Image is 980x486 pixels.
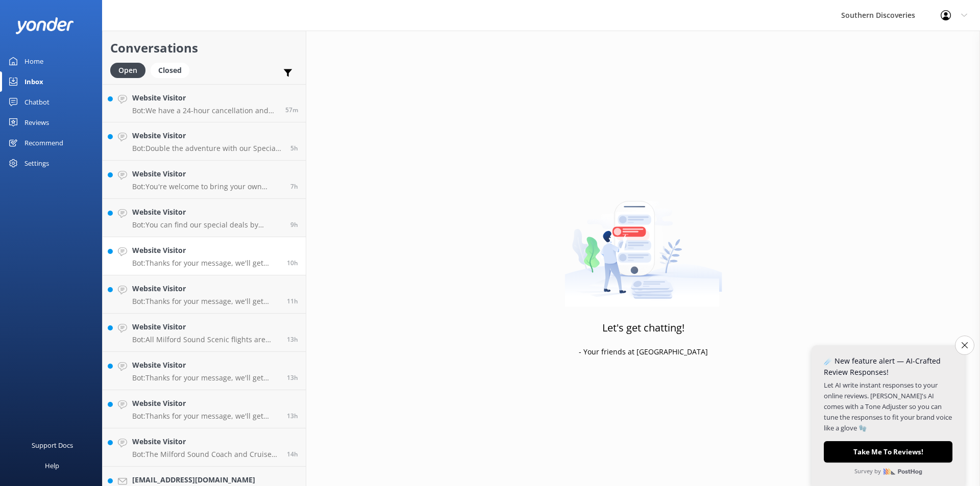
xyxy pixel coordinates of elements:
span: Sep 23 2025 06:35pm (UTC +12:00) Pacific/Auckland [287,450,298,458]
div: Closed [151,63,189,78]
a: Website VisitorBot:Thanks for your message, we'll get back to you as soon as we can. You're also ... [103,237,306,275]
img: yonder-white-logo.png [15,17,74,34]
a: Website VisitorBot:You're welcome to bring your own packed lunch or snacks onboard. Alternatively... [103,161,306,199]
div: Settings [24,153,49,173]
a: Website VisitorBot:We have a 24-hour cancellation and amendment policy. If you notify us more tha... [103,84,306,122]
span: Sep 23 2025 09:21pm (UTC +12:00) Pacific/Auckland [287,297,298,305]
a: Open [110,64,151,75]
a: Website VisitorBot:All Milford Sound Scenic flights are weather dependent, and flight times, rout... [103,314,306,352]
div: Support Docs [32,435,73,455]
span: Sep 24 2025 07:41am (UTC +12:00) Pacific/Auckland [285,106,298,114]
div: Help [45,455,59,476]
h4: Website Visitor [132,283,279,294]
p: Bot: Double the adventure with our Special Deals! Visit [URL][DOMAIN_NAME]. [132,144,283,153]
h4: [EMAIL_ADDRESS][DOMAIN_NAME] [132,474,279,485]
div: Inbox [24,71,43,92]
p: Bot: You're welcome to bring your own packed lunch or snacks onboard. Alternatively, food and dri... [132,182,283,191]
a: Website VisitorBot:Thanks for your message, we'll get back to you as soon as we can. You're also ... [103,352,306,390]
p: Bot: Thanks for your message, we'll get back to you as soon as we can. You're also welcome to kee... [132,373,279,382]
div: Recommend [24,133,63,153]
p: Bot: You can find our special deals by visiting [URL][DOMAIN_NAME]. [132,220,283,229]
span: Sep 23 2025 07:05pm (UTC +12:00) Pacific/Auckland [287,373,298,382]
p: Bot: We have a 24-hour cancellation and amendment policy. If you notify us more than 24 hours bef... [132,106,278,115]
h4: Website Visitor [132,130,283,141]
h4: Website Visitor [132,436,279,447]
span: Sep 23 2025 07:32pm (UTC +12:00) Pacific/Auckland [287,335,298,344]
h4: Website Visitor [132,92,278,104]
p: Bot: Thanks for your message, we'll get back to you as soon as we can. You're also welcome to kee... [132,259,279,268]
img: artwork of a man stealing a conversation from at giant smartphone [565,180,722,307]
span: Sep 24 2025 12:49am (UTC +12:00) Pacific/Auckland [290,182,298,191]
div: Chatbot [24,92,50,112]
a: Website VisitorBot:The Milford Sound Coach and Cruise trip from [GEOGRAPHIC_DATA] does not specif... [103,428,306,467]
div: Reviews [24,112,49,133]
h4: Website Visitor [132,321,279,332]
p: Bot: Thanks for your message, we'll get back to you as soon as we can. You're also welcome to kee... [132,412,279,421]
a: Website VisitorBot:Thanks for your message, we'll get back to you as soon as we can. You're also ... [103,390,306,428]
h2: Conversations [110,38,298,58]
span: Sep 23 2025 10:29pm (UTC +12:00) Pacific/Auckland [287,259,298,267]
a: Website VisitorBot:You can find our special deals by visiting [URL][DOMAIN_NAME].9h [103,199,306,237]
h4: Website Visitor [132,360,279,371]
h4: Website Visitor [132,245,279,256]
span: Sep 23 2025 11:16pm (UTC +12:00) Pacific/Auckland [290,220,298,229]
div: Open [110,63,145,78]
span: Sep 24 2025 03:25am (UTC +12:00) Pacific/Auckland [290,144,298,152]
p: - Your friends at [GEOGRAPHIC_DATA] [579,346,708,357]
div: Home [24,51,43,71]
h3: Let's get chatting! [602,320,684,336]
span: Sep 23 2025 06:52pm (UTC +12:00) Pacific/Auckland [287,412,298,420]
a: Website VisitorBot:Double the adventure with our Special Deals! Visit [URL][DOMAIN_NAME].5h [103,122,306,161]
a: Closed [151,64,194,75]
h4: Website Visitor [132,398,279,409]
p: Bot: Thanks for your message, we'll get back to you as soon as we can. You're also welcome to kee... [132,297,279,306]
h4: Website Visitor [132,207,283,218]
p: Bot: All Milford Sound Scenic flights are weather dependent, and flight times, routes, and landin... [132,335,279,344]
p: Bot: The Milford Sound Coach and Cruise trip from [GEOGRAPHIC_DATA] does not specify an exact pic... [132,450,279,459]
h4: Website Visitor [132,168,283,180]
a: Website VisitorBot:Thanks for your message, we'll get back to you as soon as we can. You're also ... [103,275,306,314]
